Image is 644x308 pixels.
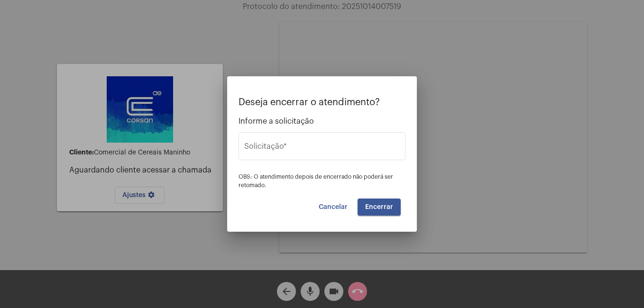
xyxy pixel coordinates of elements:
[239,117,405,126] span: Informe a solicitação
[239,174,393,188] span: OBS: O atendimento depois de encerrado não poderá ser retomado.
[365,204,393,210] span: Encerrar
[358,199,401,216] button: Encerrar
[244,144,400,153] input: Buscar solicitação
[311,199,355,216] button: Cancelar
[239,97,405,108] p: Deseja encerrar o atendimento?
[319,204,348,210] span: Cancelar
